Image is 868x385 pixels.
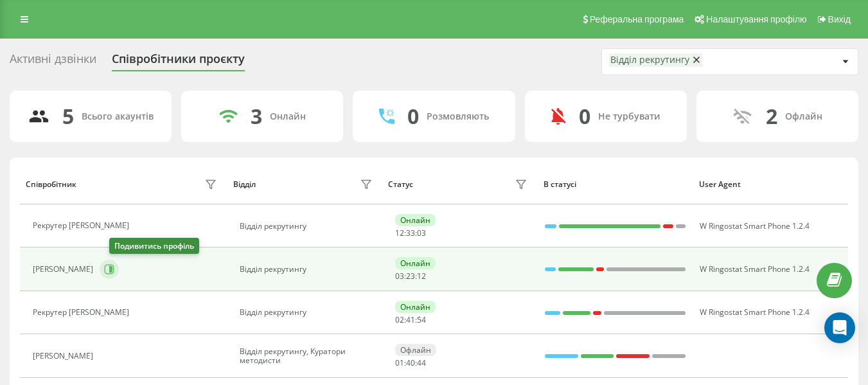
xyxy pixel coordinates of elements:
[26,180,76,189] div: Співробітник
[240,222,375,231] div: Відділ рекрутингу
[395,228,404,238] span: 12
[785,111,822,122] div: Офлайн
[706,14,806,24] span: Налаштування профілю
[395,229,426,238] div: : :
[417,228,426,238] span: 03
[395,344,436,356] div: Офлайн
[33,265,96,274] div: [PERSON_NAME]
[406,271,415,282] span: 23
[700,220,810,231] span: W Ringostat Smart Phone 1.2.4
[233,180,256,189] div: Відділ
[33,308,132,317] div: Рекрутер [PERSON_NAME]
[112,52,245,72] div: Співробітники проєкту
[240,347,375,366] div: Відділ рекрутингу, Куратори методисти
[395,301,436,313] div: Онлайн
[33,221,132,230] div: Рекрутер [PERSON_NAME]
[395,257,436,269] div: Онлайн
[700,307,810,318] span: W Ringostat Smart Phone 1.2.4
[395,316,426,325] div: : :
[82,111,154,122] div: Всього акаунтів
[395,271,404,282] span: 03
[417,314,426,325] span: 54
[251,104,262,129] div: 3
[766,104,777,129] div: 2
[395,359,426,368] div: : :
[598,111,660,122] div: Не турбувати
[395,272,426,281] div: : :
[699,180,842,189] div: User Agent
[427,111,489,122] div: Розмовляють
[579,104,590,129] div: 0
[33,352,96,361] div: [PERSON_NAME]
[610,55,689,66] div: Відділ рекрутингу
[388,180,413,189] div: Статус
[240,308,375,317] div: Відділ рекрутингу
[406,357,415,368] span: 40
[544,180,687,189] div: В статусі
[109,238,199,254] div: Подивитись профіль
[590,14,684,24] span: Реферальна програма
[270,111,306,122] div: Онлайн
[417,271,426,282] span: 12
[406,314,415,325] span: 41
[10,52,96,72] div: Активні дзвінки
[62,104,74,129] div: 5
[406,228,415,238] span: 33
[828,14,851,24] span: Вихід
[240,265,375,274] div: Відділ рекрутингу
[407,104,419,129] div: 0
[417,357,426,368] span: 44
[824,312,855,343] div: Open Intercom Messenger
[395,314,404,325] span: 02
[395,357,404,368] span: 01
[700,264,810,274] span: W Ringostat Smart Phone 1.2.4
[395,214,436,226] div: Онлайн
